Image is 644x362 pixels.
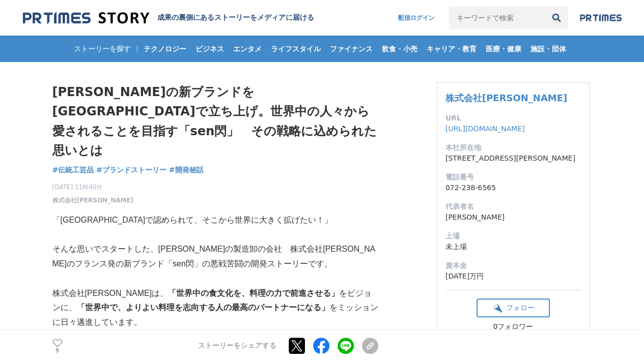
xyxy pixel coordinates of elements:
a: 成果の裏側にあるストーリーをメディアに届ける 成果の裏側にあるストーリーをメディアに届ける [23,11,314,25]
span: 施設・団体 [526,44,570,53]
dt: 電話番号 [445,172,581,183]
button: フォロー [477,298,550,317]
dt: 代表者名 [445,201,581,212]
a: 株式会社[PERSON_NAME] [445,93,567,103]
strong: 「世界中で、よりよい料理を志向する人の最高のパートナーになる」 [77,303,329,312]
a: 配信ログイン [388,7,445,29]
p: 9 [52,348,63,353]
dt: URL [445,113,581,124]
a: 医療・健康 [482,36,525,62]
a: 株式会社[PERSON_NAME] [52,196,134,205]
h2: 成果の裏側にあるストーリーをメディアに届ける [157,13,314,22]
h1: [PERSON_NAME]の新ブランドを[GEOGRAPHIC_DATA]で立ち上げ。世界中の人々から愛されることを目指す「sen閃」 その戦略に込められた思いとは [52,82,378,161]
dd: [DATE]万円 [445,271,581,282]
a: テクノロジー [139,36,190,62]
a: 飲食・小売 [378,36,422,62]
strong: 「世界中の食文化を、料理の力で前進させる」 [168,289,339,297]
dt: 資本金 [445,260,581,271]
dd: [PERSON_NAME] [445,212,581,223]
img: prtimes [580,14,622,22]
a: [URL][DOMAIN_NAME] [445,125,525,133]
span: テクノロジー [139,44,190,53]
a: キャリア・教育 [423,36,481,62]
input: キーワードで検索 [449,7,545,29]
a: エンタメ [229,36,266,62]
dt: 本社所在地 [445,142,581,153]
span: 飲食・小売 [378,44,422,53]
a: 施設・団体 [526,36,570,62]
span: ビジネス [191,44,228,53]
span: [DATE] 11時40分 [52,183,134,192]
span: 医療・健康 [482,44,525,53]
a: ビジネス [191,36,228,62]
p: 「[GEOGRAPHIC_DATA]で認められて、そこから世界に大きく拡げたい！」 [52,213,378,228]
span: #開発秘話 [169,165,204,174]
dd: 072-238-6565 [445,183,581,193]
img: 成果の裏側にあるストーリーをメディアに届ける [23,11,149,25]
a: #開発秘話 [169,165,204,175]
span: #ブランドストーリー [96,165,166,174]
dd: [STREET_ADDRESS][PERSON_NAME] [445,153,581,164]
dt: 上場 [445,231,581,242]
p: そんな思いでスタートした、[PERSON_NAME]の製造卸の会社 株式会社[PERSON_NAME]のフランス発の新ブランド「sen閃」の悪戦苦闘の開発ストーリーです。 [52,242,378,271]
dd: 未上場 [445,242,581,252]
a: ファイナンス [326,36,377,62]
a: #伝統工芸品 [52,165,94,175]
span: キャリア・教育 [423,44,481,53]
p: 株式会社[PERSON_NAME]は、 をビジョンに、 をミッションに日々邁進しています。 [52,286,378,330]
button: 検索 [545,7,568,29]
a: ライフスタイル [267,36,325,62]
div: 0フォロワー [477,322,550,331]
span: ファイナンス [326,44,377,53]
span: #伝統工芸品 [52,165,94,174]
span: エンタメ [229,44,266,53]
p: ストーリーをシェアする [198,342,276,351]
a: #ブランドストーリー [96,165,166,175]
span: ライフスタイル [267,44,325,53]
